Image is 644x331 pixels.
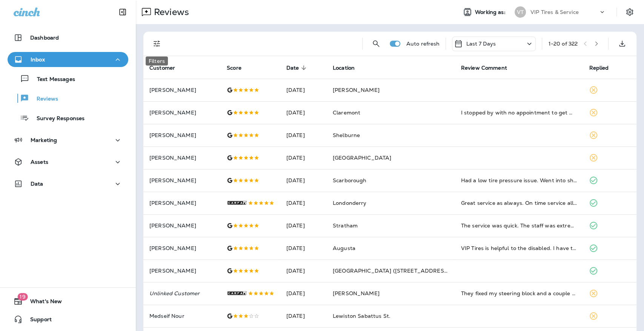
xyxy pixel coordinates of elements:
[149,64,185,71] span: Customer
[8,154,128,169] button: Assets
[149,313,215,319] p: Medseif Nour
[146,56,168,66] div: Filters
[31,181,43,187] p: Data
[151,6,189,18] p: Reviews
[149,223,215,229] p: [PERSON_NAME]
[623,5,636,19] button: Settings
[333,154,391,161] span: [GEOGRAPHIC_DATA]
[280,305,327,327] td: [DATE]
[333,132,360,139] span: Shelburne
[8,52,128,67] button: Inbox
[280,169,327,192] td: [DATE]
[369,36,384,51] button: Search Reviews
[149,155,215,161] p: [PERSON_NAME]
[280,192,327,214] td: [DATE]
[286,65,299,71] span: Date
[615,36,630,51] button: Export as CSV
[149,200,215,206] p: [PERSON_NAME]
[333,64,364,71] span: Location
[333,245,355,252] span: Augusta
[149,268,215,274] p: [PERSON_NAME]
[31,56,45,63] p: Inbox
[227,65,241,71] span: Score
[515,6,526,18] div: VT
[280,79,327,101] td: [DATE]
[461,199,577,207] div: Great service as always. On time service all questions answered
[149,290,215,296] p: Unlinked Customer
[333,313,390,319] span: Lewiston Sabattus St.
[8,312,128,327] button: Support
[589,64,618,71] span: Replied
[30,35,59,41] p: Dashboard
[29,76,75,83] p: Text Messages
[280,237,327,259] td: [DATE]
[8,30,128,45] button: Dashboard
[461,65,507,71] span: Review Comment
[333,65,355,71] span: Location
[8,110,128,126] button: Survey Responses
[461,109,577,116] div: I stopped by with no appointment to get my tires rotated , they took me right in. Always pleased ...
[461,222,577,229] div: The service was quick. The staff was extremely friendly and helpful. Joshua even gave me a free t...
[333,109,360,116] span: Claremont
[29,96,58,103] p: Reviews
[589,65,609,71] span: Replied
[23,298,62,307] span: What's New
[461,290,577,297] div: They fixed my steering block and a couple of other things. They overcharged me a bit, but it's qu...
[149,65,175,71] span: Customer
[333,177,367,184] span: Scarborough
[280,146,327,169] td: [DATE]
[17,293,28,300] span: 19
[461,244,577,252] div: VIP Tires is helpful to the disabled. I have twice had to take a Seat and rest a while after a mi...
[8,71,128,87] button: Text Messages
[31,159,48,165] p: Assets
[333,200,367,206] span: Londonderry
[112,5,133,20] button: Collapse Sidebar
[548,41,578,47] div: 1 - 20 of 322
[149,245,215,251] p: [PERSON_NAME]
[149,177,215,183] p: [PERSON_NAME]
[530,9,579,15] p: VIP Tires & Service
[333,222,358,229] span: Stratham
[280,282,327,305] td: [DATE]
[286,64,309,71] span: Date
[29,115,85,122] p: Survey Responses
[280,124,327,146] td: [DATE]
[149,132,215,138] p: [PERSON_NAME]
[461,177,577,184] div: Had a low tire pressure issue. Went into shop to get air and found out had a hole in tire. They f...
[8,176,128,191] button: Data
[227,64,251,71] span: Score
[333,267,451,274] span: [GEOGRAPHIC_DATA] ([STREET_ADDRESS])
[149,110,215,116] p: [PERSON_NAME]
[333,87,380,93] span: [PERSON_NAME]
[8,90,128,106] button: Reviews
[149,87,215,93] p: [PERSON_NAME]
[8,133,128,148] button: Marketing
[280,214,327,237] td: [DATE]
[466,41,496,47] p: Last 7 Days
[461,64,517,71] span: Review Comment
[280,101,327,124] td: [DATE]
[333,290,380,297] span: [PERSON_NAME]
[8,294,128,309] button: 19What's New
[31,137,57,143] p: Marketing
[406,41,440,47] p: Auto refresh
[280,259,327,282] td: [DATE]
[23,316,52,325] span: Support
[149,36,164,51] button: Filters
[475,9,507,15] span: Working as:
